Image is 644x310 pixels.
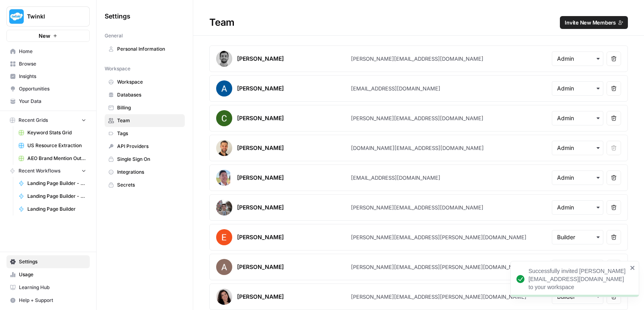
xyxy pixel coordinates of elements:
[27,129,86,136] span: Keyword Stats Grid
[557,55,598,63] input: Admin
[237,55,284,63] div: [PERSON_NAME]
[117,117,181,124] span: Team
[6,30,90,42] button: New
[216,80,232,96] img: avatar
[557,144,598,152] input: Admin
[351,114,483,122] div: [PERSON_NAME][EMAIL_ADDRESS][DOMAIN_NAME]
[216,229,232,245] img: avatar
[560,16,628,29] button: Invite New Members
[105,101,185,114] a: Billing
[105,43,185,55] a: Personal Information
[19,98,86,105] span: Your Data
[117,130,181,137] span: Tags
[6,294,90,307] button: Help + Support
[557,203,598,211] input: Admin
[15,126,90,139] a: Keyword Stats Grid
[6,82,90,95] a: Opportunities
[105,127,185,140] a: Tags
[27,180,86,187] span: Landing Page Builder - Alt 1
[105,166,185,179] a: Integrations
[351,144,484,152] div: [DOMAIN_NAME][EMAIL_ADDRESS][DOMAIN_NAME]
[19,258,86,265] span: Settings
[216,259,232,275] img: avatar
[6,45,90,58] a: Home
[19,48,86,55] span: Home
[117,181,181,189] span: Secrets
[528,267,627,291] div: Successfully invited [PERSON_NAME][EMAIL_ADDRESS][DOMAIN_NAME] to your workspace
[15,203,90,216] a: Landing Page Builder
[105,11,130,21] span: Settings
[19,271,86,278] span: Usage
[105,114,185,127] a: Team
[27,205,86,213] span: Landing Page Builder
[216,289,232,305] img: avatar
[6,114,90,126] button: Recent Grids
[216,110,232,126] img: avatar
[6,70,90,83] a: Insights
[237,144,284,152] div: [PERSON_NAME]
[105,179,185,191] a: Secrets
[15,152,90,165] a: AEO Brand Mention Outreach
[6,95,90,108] a: Your Data
[19,73,86,80] span: Insights
[351,263,526,271] div: [PERSON_NAME][EMAIL_ADDRESS][PERSON_NAME][DOMAIN_NAME]
[216,140,232,156] img: avatar
[105,153,185,166] a: Single Sign On
[351,174,440,182] div: [EMAIL_ADDRESS][DOMAIN_NAME]
[105,140,185,153] a: API Providers
[117,168,181,176] span: Integrations
[117,143,181,150] span: API Providers
[117,78,181,86] span: Workspace
[105,65,130,72] span: Workspace
[15,190,90,203] a: Landing Page Builder - [GEOGRAPHIC_DATA]
[27,142,86,149] span: US Resource Extraction
[237,203,284,211] div: [PERSON_NAME]
[351,203,483,211] div: [PERSON_NAME][EMAIL_ADDRESS][DOMAIN_NAME]
[216,51,232,67] img: avatar
[6,6,90,27] button: Workspace: Twinkl
[105,76,185,88] a: Workspace
[557,84,598,92] input: Admin
[27,193,86,200] span: Landing Page Builder - [GEOGRAPHIC_DATA]
[557,114,598,122] input: Admin
[27,12,76,21] span: Twinkl
[19,85,86,92] span: Opportunities
[105,88,185,101] a: Databases
[557,233,598,241] input: Builder
[19,60,86,68] span: Browse
[117,91,181,99] span: Databases
[15,139,90,152] a: US Resource Extraction
[19,297,86,304] span: Help + Support
[6,255,90,268] a: Settings
[19,284,86,291] span: Learning Hub
[19,167,60,175] span: Recent Workflows
[237,84,284,92] div: [PERSON_NAME]
[6,57,90,70] a: Browse
[216,170,230,186] img: avatar
[630,265,636,271] button: close
[19,117,48,124] span: Recent Grids
[117,156,181,163] span: Single Sign On
[237,263,284,271] div: [PERSON_NAME]
[237,174,284,182] div: [PERSON_NAME]
[27,155,86,162] span: AEO Brand Mention Outreach
[117,104,181,111] span: Billing
[237,114,284,122] div: [PERSON_NAME]
[557,174,598,182] input: Admin
[6,165,90,177] button: Recent Workflows
[15,177,90,190] a: Landing Page Builder - Alt 1
[565,18,616,27] span: Invite New Members
[193,16,644,29] div: Team
[6,268,90,281] a: Usage
[351,293,526,301] div: [PERSON_NAME][EMAIL_ADDRESS][PERSON_NAME][DOMAIN_NAME]
[351,84,440,92] div: [EMAIL_ADDRESS][DOMAIN_NAME]
[117,45,181,53] span: Personal Information
[105,32,123,39] span: General
[6,281,90,294] a: Learning Hub
[39,32,50,40] span: New
[351,55,483,63] div: [PERSON_NAME][EMAIL_ADDRESS][DOMAIN_NAME]
[216,199,232,216] img: avatar
[237,293,284,301] div: [PERSON_NAME]
[9,9,24,24] img: Twinkl Logo
[237,233,284,241] div: [PERSON_NAME]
